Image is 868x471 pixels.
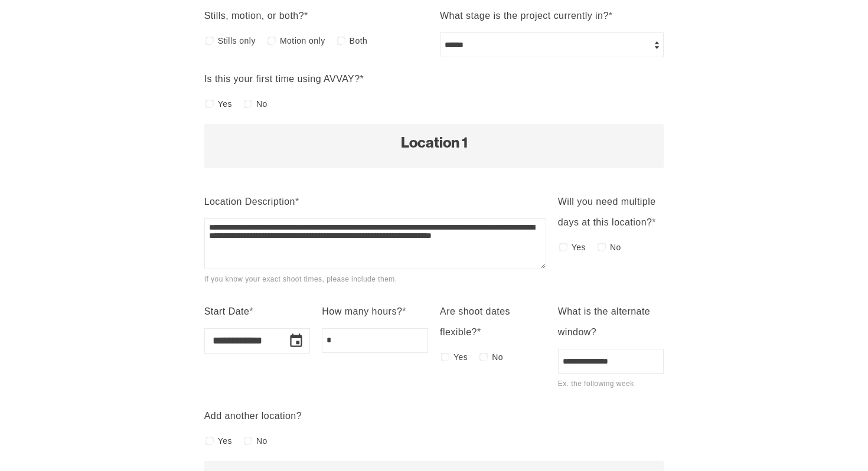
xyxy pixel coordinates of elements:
span: Both [350,32,368,49]
span: No [492,349,503,365]
input: Yes [205,437,214,445]
input: Yes [559,243,567,251]
span: Will you need multiple days at this location? [558,197,656,227]
span: What stage is the project currently in? [440,11,609,21]
span: Ex. the following week [558,380,634,388]
span: Are shoot dates flexible? [440,306,510,337]
input: No [244,437,252,445]
input: No [244,100,252,108]
input: Yes [205,100,214,108]
button: Choose date, selected date is Sep 19, 2025 [283,328,309,354]
input: No [598,243,606,251]
textarea: Location Description*If you know your exact shoot times, please include them. [204,218,546,269]
span: Yes [218,433,232,449]
select: What stage is the project currently in?* [440,32,664,57]
input: What is the alternate window?Ex. the following week [558,349,664,374]
h2: Location 1 [216,136,652,151]
input: Motion only [267,37,276,45]
span: No [256,433,267,449]
span: Stills, motion, or both? [204,11,304,21]
input: Both [337,37,345,45]
span: Add another location? [204,411,302,421]
span: Stills only [218,32,256,49]
span: No [256,96,267,112]
input: Yes [441,353,449,361]
span: Location Description [204,197,295,207]
span: How many hours? [322,306,402,316]
span: Yes [453,349,468,365]
span: What is the alternate window? [558,306,651,337]
input: Stills only [205,37,214,45]
span: Yes [572,239,586,256]
span: If you know your exact shoot times, please include them. [204,275,397,283]
input: Date field for Start Date [204,328,279,354]
span: No [610,239,621,256]
span: Motion only [280,32,325,49]
span: Yes [218,96,232,112]
input: No [479,353,488,361]
span: Is this your first time using AVVAY? [204,74,360,84]
span: Start Date [204,306,250,316]
input: How many hours?* [322,328,428,353]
